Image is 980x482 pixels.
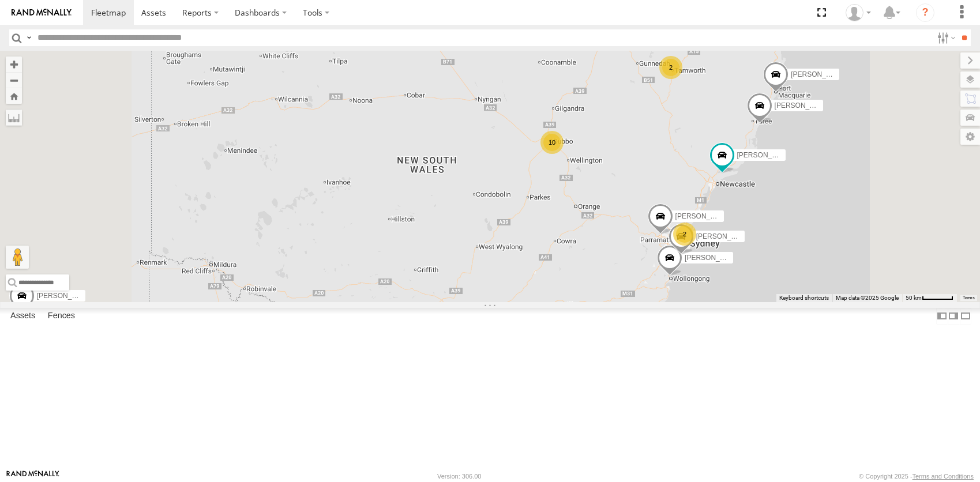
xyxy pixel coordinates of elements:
label: Assets [5,308,41,325]
span: Map data ©2025 Google [836,295,899,301]
button: Zoom out [6,72,22,88]
button: Zoom Home [6,88,22,104]
a: Visit our Website [6,470,59,482]
button: Drag Pegman onto the map to open Street View [6,246,29,269]
div: 10 [540,131,564,154]
label: Search Query [24,29,33,46]
span: [PERSON_NAME] [675,212,732,220]
label: Fences [42,308,81,325]
span: [PERSON_NAME] [791,70,848,78]
label: Measure [6,110,22,126]
span: [PERSON_NAME] [737,151,794,159]
div: Version: 306.00 [437,473,481,480]
label: Hide Summary Table [960,308,971,325]
a: Terms (opens in new tab) [963,295,975,300]
label: Dock Summary Table to the Left [936,308,948,325]
span: [PERSON_NAME] - NEW ute [36,292,127,300]
i: ? [916,3,934,22]
button: Zoom in [6,57,22,72]
div: © Copyright 2025 - [859,473,974,480]
label: Dock Summary Table to the Right [948,308,959,325]
span: 50 km [906,295,922,301]
span: [PERSON_NAME] [774,101,831,109]
span: [PERSON_NAME] [696,232,753,240]
label: Search Filter Options [933,29,958,46]
button: Map scale: 50 km per 51 pixels [902,294,957,302]
button: Keyboard shortcuts [779,294,829,302]
div: 2 [673,223,696,246]
div: Tim Allan [842,4,875,21]
div: 2 [659,56,682,79]
img: rand-logo.svg [12,9,72,17]
span: [PERSON_NAME] [685,254,742,262]
label: Map Settings [960,129,980,145]
a: Terms and Conditions [913,473,974,480]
